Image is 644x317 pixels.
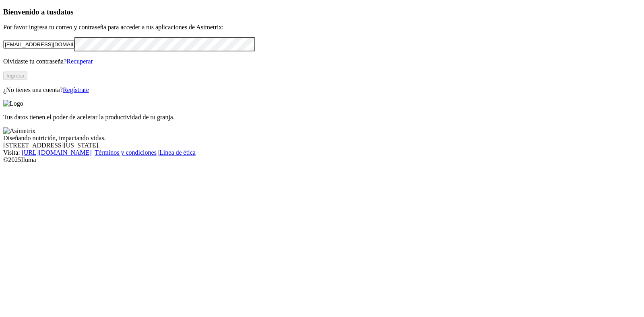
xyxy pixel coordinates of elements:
[3,100,23,107] img: Logo
[3,24,641,31] p: Por favor ingresa tu correo y contraseña para acceder a tus aplicaciones de Asimetrix:
[3,86,641,94] p: ¿No tienes una cuenta?
[3,40,74,49] input: Tu correo
[3,149,641,156] div: Visita : | |
[3,114,641,121] p: Tus datos tienen el poder de acelerar la productividad de tu granja.
[3,142,641,149] div: [STREET_ADDRESS][US_STATE].
[3,135,641,142] div: Diseñando nutrición, impactando vidas.
[22,149,92,156] a: [URL][DOMAIN_NAME]
[159,149,196,156] a: Línea de ética
[95,149,157,156] a: Términos y condiciones
[63,86,89,93] a: Regístrate
[66,58,93,65] a: Recuperar
[3,127,35,135] img: Asimetrix
[56,8,74,16] span: datos
[3,156,641,164] div: © 2025 Iluma
[3,58,641,65] p: Olvidaste tu contraseña?
[3,72,27,80] button: Ingresa
[3,8,641,16] h3: Bienvenido a tus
